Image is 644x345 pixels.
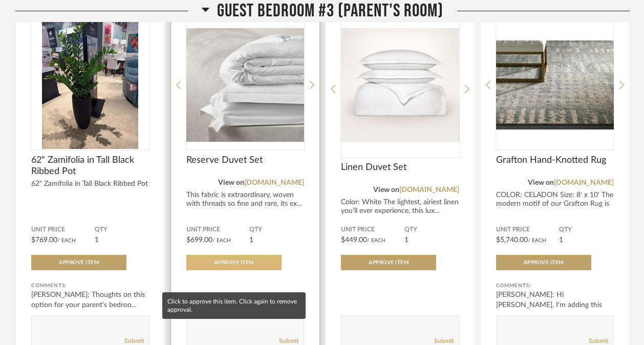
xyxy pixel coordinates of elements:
span: 1 [404,236,409,244]
div: Color: White The lightest, airiest linen you’ll ever experience, this lux... [341,198,459,215]
div: COLOR: CELADON Size: 8' x 10' The modern motif of our Grafton Rug is ... [496,191,614,217]
span: Approve Item [369,260,409,265]
span: Grafton Hand-Knotted Rug [496,155,614,166]
span: QTY [559,226,614,234]
button: Approve Item [186,255,282,270]
span: Approve Item [59,260,99,265]
span: Unit Price [496,226,560,234]
span: / Each [367,238,385,243]
span: QTY [95,226,149,234]
div: [PERSON_NAME]: Thoughts on this option for your parent's bedroo... [31,290,149,310]
img: undefined [341,21,459,149]
span: $699.00 [186,236,212,244]
div: Comments: [496,281,614,291]
span: QTY [404,226,459,234]
a: [DOMAIN_NAME] [554,179,614,186]
span: Unit Price [186,226,250,234]
img: undefined [496,21,614,149]
div: Comments: [31,281,149,291]
div: 0 [341,21,459,149]
span: $449.00 [341,236,367,244]
span: View on [218,179,244,186]
img: undefined [186,21,305,149]
span: View on [528,179,554,186]
span: Linen Duvet Set [341,162,459,173]
span: Reserve Duvet Set [186,155,305,166]
button: Approve Item [31,255,126,270]
div: [PERSON_NAME]: Hi [PERSON_NAME], I'm adding this rug option again, becaus... [496,290,614,320]
span: 62" Zamifolia in Tall Black Ribbed Pot [31,155,149,177]
span: / Each [528,238,546,243]
span: Approve Item [214,260,254,265]
span: Unit Price [341,226,404,234]
span: / Each [57,238,76,243]
span: 1 [559,236,563,244]
img: undefined [31,21,149,149]
div: This fabric is extraordinary, woven with threads so fine and rare, its ex... [186,191,305,208]
a: [DOMAIN_NAME] [399,186,459,193]
div: 62" Zamifolia in Tall Black Ribbed Pot [31,180,149,188]
span: $5,740.00 [496,236,528,244]
span: 1 [95,236,99,244]
button: Approve Item [496,255,591,270]
button: Approve Item [341,255,436,270]
span: QTY [249,226,304,234]
span: View on [373,186,399,193]
span: $769.00 [31,236,57,244]
span: / Each [212,238,231,243]
span: Approve Item [524,260,564,265]
span: Unit Price [31,226,95,234]
a: [DOMAIN_NAME] [244,179,304,186]
span: 1 [249,236,253,244]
